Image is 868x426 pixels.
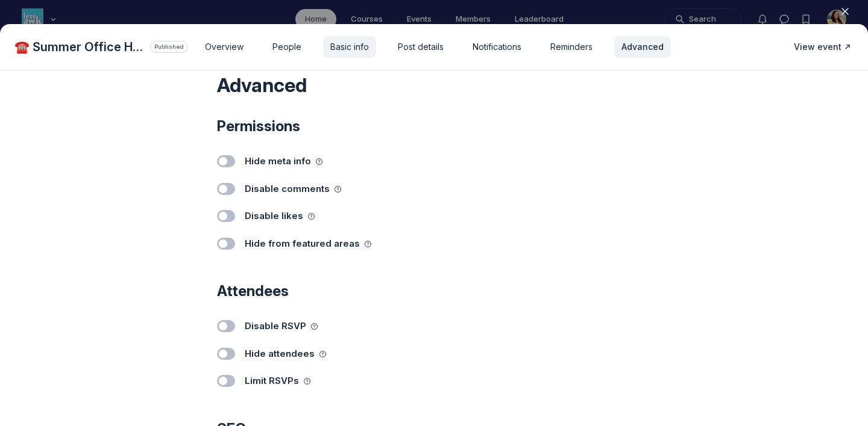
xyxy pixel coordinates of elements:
span: Overview [205,41,244,53]
span: Published [154,43,184,51]
span: People [272,41,301,53]
span: Notifications [473,41,521,53]
span: Reminders [550,41,593,53]
span: Hide attendees [245,347,326,361]
span: Disable RSVP [245,319,318,333]
span: Advanced [621,41,664,53]
span: Disable comments [245,182,341,196]
span: Disable likes [245,209,315,223]
h5: ☎️ Summer Office Hours with Cara [14,39,145,55]
h4: Attendees [217,282,651,301]
span: View event [794,41,841,53]
span: Hide from featured areas [245,237,371,251]
span: Post details [398,41,444,53]
h2: Advanced [217,73,651,97]
button: View event [794,41,854,53]
h4: Permissions [217,117,651,136]
span: Basic info [330,41,369,53]
span: Hide meta info [245,155,322,168]
span: Limit RSVPs [245,374,310,388]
